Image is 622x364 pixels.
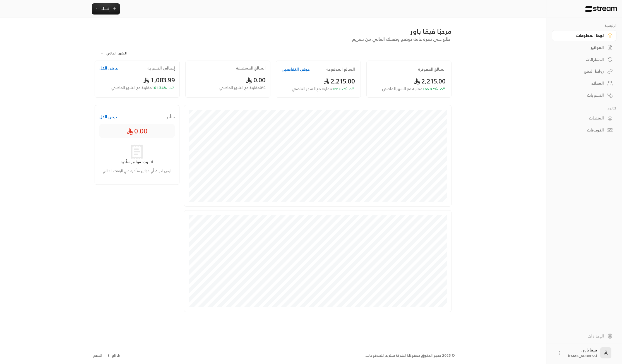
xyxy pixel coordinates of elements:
[559,68,604,74] div: روابط الدفع
[167,114,175,120] span: متأخر
[292,85,332,92] span: مقارنة مع الشهر الماضي
[101,5,111,12] span: إنشاء
[559,80,604,86] div: العملاء
[365,353,455,358] div: © 2025 جميع الحقوق محفوظة لشركة ستريم للمدفوعات.
[121,159,153,165] strong: لا توجد فواتير متأخرة
[352,35,452,43] span: اطلع على نظرة عامة توضح وضعك المالي من ستريم
[97,46,139,61] div: الشهر الحالي
[126,126,148,135] span: 0.00
[559,127,604,133] div: الكوبونات
[143,74,175,86] span: 1,083.99
[552,90,616,100] a: التسويات
[566,353,597,359] span: [EMAIL_ADDRESS]....
[326,66,355,72] h2: المبالغ المدفوعة
[559,333,604,339] div: الإعدادات
[111,84,152,91] span: مقارنة مع الشهر الماضي
[292,86,347,92] span: 166.87 %
[236,65,266,71] h2: المبالغ المستحقة
[111,85,167,91] span: 101.34 %
[559,45,604,50] div: الفواتير
[382,85,422,92] span: مقارنة مع الشهر الماضي
[552,66,616,77] a: روابط الدفع
[147,65,175,71] h2: إجمالي التسوية
[552,42,616,53] a: الفواتير
[559,33,604,38] div: لوحة المعلومات
[99,114,118,120] button: عرض الكل
[585,6,618,12] img: Logo
[323,75,355,87] span: 2,215.00
[382,86,438,92] span: 166.87 %
[414,75,446,87] span: 2,215.00
[552,331,616,341] a: الإعدادات
[95,27,452,36] div: مرحبًا فيقا باور
[552,30,616,41] a: لوحة المعلومات
[102,168,172,174] p: ليس لديك أي فواتير متأخرة في الوقت الحالي
[559,57,604,62] div: الاشتراكات
[552,78,616,89] a: العملاء
[559,92,604,98] div: التسويات
[552,106,616,111] p: كتالوج
[92,3,120,15] button: إنشاء
[91,351,104,361] a: الدعم
[552,23,616,28] p: الرئيسية
[246,74,266,86] span: 0.00
[418,66,446,72] h2: المبالغ المفوترة
[282,66,310,72] button: عرض التفاصيل
[559,115,604,121] div: المنتجات
[552,125,616,136] a: الكوبونات
[552,54,616,65] a: الاشتراكات
[566,347,597,358] div: فيقا باور .
[107,353,120,358] div: English
[219,85,266,91] span: 0 % مقارنة مع الشهر الماضي
[552,113,616,124] a: المنتجات
[99,65,118,71] button: عرض الكل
